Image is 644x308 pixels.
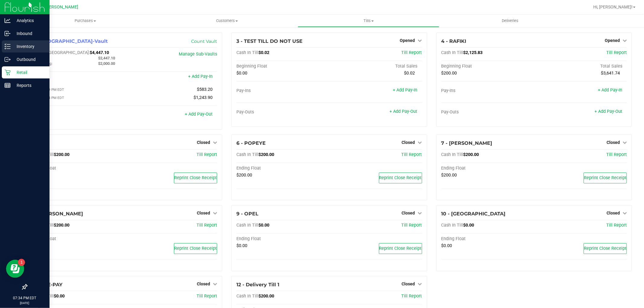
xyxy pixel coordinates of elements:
[156,14,298,27] a: Customers
[298,18,439,24] span: Tills
[441,211,506,217] span: 10 - [GEOGRAPHIC_DATA]
[236,236,329,242] div: Ending Float
[191,39,217,44] a: Count Vault
[197,140,210,145] span: Closed
[402,281,415,286] span: Closed
[594,109,622,114] a: + Add Pay-Out
[174,175,217,180] span: Reprint Close Receipt
[258,152,274,157] span: $200.00
[402,294,422,299] span: Till Report
[236,64,329,69] div: Beginning Float
[606,50,627,55] span: Till Report
[441,223,463,228] span: Cash In Till
[402,152,422,157] span: Till Report
[593,5,633,9] span: Hi, [PERSON_NAME]!
[5,82,11,88] inline-svg: Reports
[258,223,269,228] span: $0.00
[236,211,258,217] span: 9 - OPEL
[236,71,247,76] span: $0.00
[379,246,422,251] span: Reprint Close Receipt
[379,243,422,254] button: Reprint Close Receipt
[402,50,422,55] a: Till Report
[236,294,258,299] span: Cash In Till
[441,243,452,248] span: $0.00
[441,166,534,171] div: Ending Float
[379,173,422,183] button: Reprint Close Receipt
[179,52,217,57] a: Manage Sub-Vaults
[584,246,626,251] span: Reprint Close Receipt
[236,88,329,94] div: Pay-Ins
[441,38,466,44] span: 4 - RAFIKI
[236,38,303,44] span: 3 - TEST TILL DO NOT USE
[494,18,527,24] span: Deliveries
[197,211,210,215] span: Closed
[3,301,47,305] p: [DATE]
[3,295,47,301] p: 07:34 PM EDT
[258,50,269,55] span: $0.02
[5,30,11,37] inline-svg: Inbound
[441,236,534,242] div: Ending Float
[197,152,217,157] a: Till Report
[441,64,534,69] div: Beginning Float
[236,282,279,287] span: 12 - Delivery Till 1
[11,30,47,37] p: Inbound
[463,152,479,157] span: $200.00
[400,38,415,43] span: Opened
[5,43,11,49] inline-svg: Inventory
[236,223,258,228] span: Cash In Till
[11,56,47,63] p: Outbound
[379,175,422,180] span: Reprint Close Receipt
[185,112,213,117] a: + Add Pay-Out
[11,82,47,89] p: Reports
[45,5,78,10] span: [PERSON_NAME]
[197,223,217,228] a: Till Report
[174,246,217,251] span: Reprint Close Receipt
[441,88,534,94] div: Pay-Ins
[441,140,492,146] span: 7 - [PERSON_NAME]
[174,173,217,183] button: Reprint Close Receipt
[605,38,620,43] span: Opened
[197,281,210,286] span: Closed
[90,50,109,55] span: $4,447.10
[11,17,47,24] p: Analytics
[98,61,115,66] span: $2,000.00
[11,69,47,76] p: Retail
[606,223,627,228] a: Till Report
[439,14,581,27] a: Deliveries
[607,211,620,215] span: Closed
[54,152,69,157] span: $200.00
[393,87,418,93] a: + Add Pay-In
[329,64,422,69] div: Total Sales
[18,259,25,266] iframe: Resource center unread badge
[236,50,258,55] span: Cash In Till
[441,50,463,55] span: Cash In Till
[298,14,439,27] a: Tills
[402,223,422,228] a: Till Report
[598,87,622,93] a: + Add Pay-In
[236,110,329,115] div: Pay-Outs
[5,69,11,75] inline-svg: Retail
[11,43,47,50] p: Inventory
[390,109,418,114] a: + Add Pay-Out
[258,294,274,299] span: $200.00
[32,50,90,55] span: Cash In [GEOGRAPHIC_DATA]:
[441,152,463,157] span: Cash In Till
[32,38,108,44] span: 1 - [GEOGRAPHIC_DATA]-Vault
[32,211,83,217] span: 8 - [PERSON_NAME]
[54,294,65,299] span: $0.00
[584,175,626,180] span: Reprint Close Receipt
[32,75,124,80] div: Pay-Ins
[32,166,124,171] div: Ending Float
[54,223,69,228] span: $200.00
[236,173,252,178] span: $200.00
[188,74,213,79] a: + Add Pay-In
[14,18,156,24] span: Purchases
[14,14,156,27] a: Purchases
[197,294,217,299] a: Till Report
[402,140,415,145] span: Closed
[5,17,11,24] inline-svg: Analytics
